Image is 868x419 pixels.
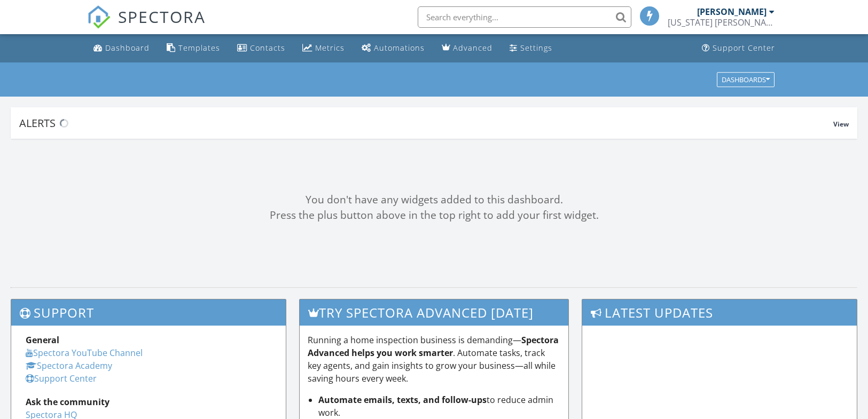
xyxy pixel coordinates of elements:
strong: General [26,334,59,346]
div: Metrics [315,43,345,53]
h3: Support [11,299,286,326]
a: Support Center [26,373,97,384]
li: to reduce admin work. [318,393,560,419]
div: Press the plus button above in the top right to add your first widget. [11,208,857,223]
button: Dashboards [717,72,775,87]
div: You don't have any widgets added to this dashboard. [11,192,857,208]
a: Advanced [437,38,497,58]
p: Running a home inspection business is demanding— . Automate tasks, track key agents, and gain ins... [308,334,560,385]
div: Advanced [453,43,492,53]
div: Alerts [19,116,833,130]
span: View [833,120,849,129]
div: Ask the community [26,396,271,408]
div: Settings [520,43,552,53]
a: Dashboard [89,38,154,58]
img: The Best Home Inspection Software - Spectora [87,5,111,29]
strong: Spectora Advanced helps you work smarter [308,334,559,359]
div: Support Center [713,43,775,53]
h3: Latest Updates [582,299,857,326]
input: Search everything... [418,6,631,28]
a: Settings [505,38,557,58]
span: SPECTORA [118,5,206,28]
div: Tennessee Joe Inspections [668,17,775,28]
div: Dashboard [105,43,150,53]
a: Spectora YouTube Channel [26,347,143,359]
a: Contacts [233,38,290,58]
div: Contacts [250,43,285,53]
a: SPECTORA [87,14,206,37]
a: Templates [162,38,224,58]
div: Automations [374,43,425,53]
a: Metrics [298,38,349,58]
a: Spectora Academy [26,360,112,371]
div: [PERSON_NAME] [697,6,767,17]
div: Templates [178,43,220,53]
h3: Try spectora advanced [DATE] [300,299,568,326]
div: Dashboards [722,76,770,83]
a: Automations (Basic) [357,38,429,58]
strong: Automate emails, texts, and follow-ups [318,394,487,406]
a: Support Center [698,38,779,58]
